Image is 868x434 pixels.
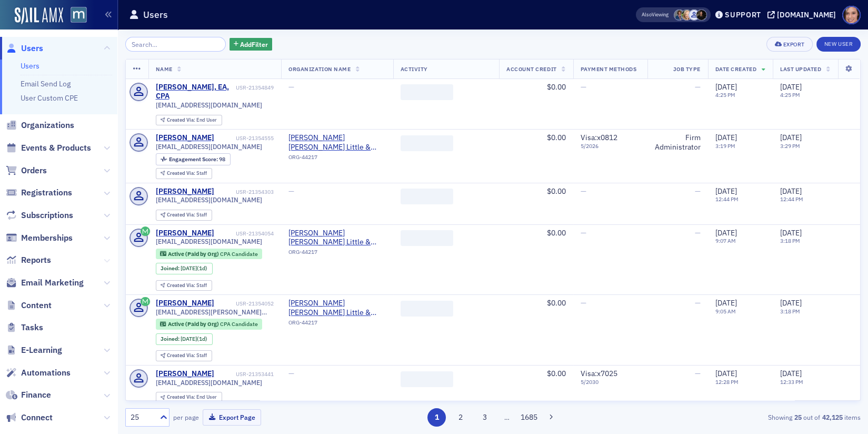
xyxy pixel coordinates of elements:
img: SailAMX [71,7,87,23]
span: Activity [401,65,428,73]
span: Account Credit [506,65,556,73]
a: Email Marketing [6,277,84,289]
div: [DOMAIN_NAME] [777,10,836,19]
span: [DATE] [780,186,802,196]
a: [PERSON_NAME] [156,229,214,238]
button: 2 [452,408,470,427]
div: USR-21353441 [216,371,274,378]
span: ‌ [401,84,453,100]
div: Staff [167,212,207,218]
a: [PERSON_NAME] [156,299,214,308]
span: [DATE] [181,264,197,272]
span: … [500,412,514,422]
span: Automations [21,367,71,379]
span: Rebekah Olson [681,9,692,21]
span: Justin Chase [689,9,700,21]
span: — [695,228,701,238]
span: Created Via : [167,170,196,176]
div: 25 [131,412,154,423]
span: ‌ [401,135,453,151]
div: USR-21354052 [216,300,274,307]
span: 5 / 2026 [581,143,640,150]
div: USR-21354303 [216,189,274,195]
span: Visa : x7025 [581,369,617,378]
span: [DATE] [780,228,802,238]
span: Created Via : [167,352,196,359]
div: Created Via: End User [156,392,222,403]
span: — [695,82,701,92]
div: Showing out of items [623,412,861,422]
a: E-Learning [6,344,62,356]
div: Created Via: Staff [156,168,212,179]
span: Tasks [21,322,43,333]
span: — [288,82,294,92]
div: USR-21354054 [216,230,274,237]
span: Active (Paid by Org) [168,320,220,328]
div: Active (Paid by Org): Active (Paid by Org): CPA Candidate [156,319,263,329]
time: 3:19 PM [715,142,735,150]
a: Organizations [6,120,74,131]
div: ORG-44217 [288,249,385,259]
time: 4:25 PM [715,91,735,98]
span: Joined : [161,265,181,272]
div: Created Via: Staff [156,280,212,291]
div: Created Via: Staff [156,210,212,221]
span: — [581,186,586,196]
span: Users [21,43,43,54]
span: $0.00 [547,228,566,238]
span: Created Via : [167,282,196,289]
span: Engagement Score : [169,155,219,163]
span: Grandizio Wilkins Little & Matthews (Hunt Valley, MD) [288,229,385,247]
button: [DOMAIN_NAME] [767,11,840,18]
span: Grandizio Wilkins Little & Matthews (Hunt Valley, MD) [288,133,385,152]
span: Created Via : [167,116,196,123]
a: [PERSON_NAME] [PERSON_NAME] Little & [PERSON_NAME] ([PERSON_NAME][GEOGRAPHIC_DATA], [GEOGRAPHIC_D... [288,133,385,152]
div: Staff [167,283,207,289]
span: E-Learning [21,344,62,356]
span: Email Marketing [21,277,84,289]
span: Subscriptions [21,210,73,221]
span: Events & Products [21,142,91,154]
button: Export [766,37,812,52]
div: Staff [167,171,207,176]
span: Organizations [21,120,74,131]
a: [PERSON_NAME] [156,133,214,143]
span: [DATE] [715,82,737,92]
div: ORG-44217 [288,154,385,164]
div: Also [642,11,652,18]
a: Registrations [6,187,72,199]
h1: Users [143,8,168,21]
time: 9:05 AM [715,308,736,315]
span: — [581,82,586,92]
a: Events & Products [6,142,91,154]
span: — [695,186,701,196]
a: SailAMX [15,7,63,24]
button: 1685 [520,408,538,427]
span: Memberships [21,232,73,244]
span: Job Type [673,65,701,73]
span: [EMAIL_ADDRESS][DOMAIN_NAME] [156,238,262,245]
span: [DATE] [181,335,197,342]
a: Users [6,43,43,54]
span: [DATE] [715,186,737,196]
span: Registrations [21,187,72,199]
span: Visa : x0812 [581,133,617,142]
a: Active (Paid by Org) CPA Candidate [160,321,257,328]
span: — [581,228,586,238]
time: 12:33 PM [780,378,803,386]
a: User Custom CPE [21,93,78,103]
button: Export Page [203,409,261,426]
span: [DATE] [780,369,802,378]
span: [EMAIL_ADDRESS][DOMAIN_NAME] [156,379,262,387]
div: USR-21354849 [236,84,274,91]
span: ‌ [401,301,453,317]
span: CPA Candidate [220,250,258,258]
a: Finance [6,389,51,401]
div: Firm Administrator [655,133,701,152]
a: Users [21,61,39,71]
span: Connect [21,412,53,423]
a: Content [6,300,52,311]
span: ‌ [401,189,453,204]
